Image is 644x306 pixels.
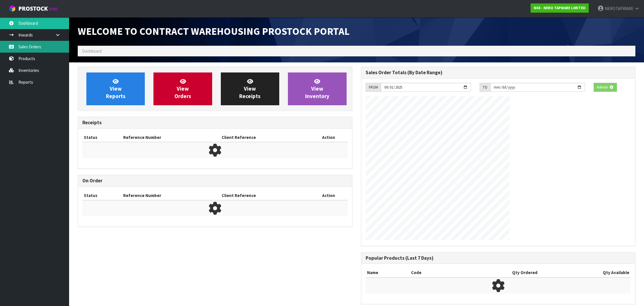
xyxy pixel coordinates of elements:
div: TO [480,83,490,92]
th: Status [82,191,122,200]
a: ViewReceipts [221,72,279,105]
th: Client Reference [220,191,309,200]
th: Name [366,268,410,277]
button: Refresh [594,83,617,92]
img: cube-alt.png [9,5,16,12]
th: Action [309,191,347,200]
span: ProStock [18,5,48,12]
span: Welcome to Contract Warehousing ProStock Portal [78,25,349,38]
th: Action [309,133,347,142]
h3: Popular Products (Last 7 Days) [366,255,631,261]
th: Qty Ordered [451,268,539,277]
a: ViewOrders [153,72,212,105]
th: Qty Available [539,268,631,277]
span: View Reports [106,78,126,100]
span: View Inventory [305,78,329,100]
h3: On Order [82,178,348,183]
span: NEROTAPWARE [605,6,633,11]
strong: N04 - NERO TAPWARE LIMITED [534,5,586,10]
th: Reference Number [122,133,220,142]
div: FROM [366,83,381,92]
span: Dashboard [82,48,102,54]
th: Client Reference [220,133,309,142]
h3: Sales Order Totals (By Date Range) [366,70,631,75]
span: View Receipts [239,78,261,100]
small: WMS [49,6,58,12]
th: Code [410,268,451,277]
a: ViewInventory [288,72,346,105]
span: View Orders [174,78,191,100]
th: Status [82,133,122,142]
h3: Receipts [82,120,348,125]
a: ViewReports [86,72,145,105]
th: Reference Number [122,191,220,200]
